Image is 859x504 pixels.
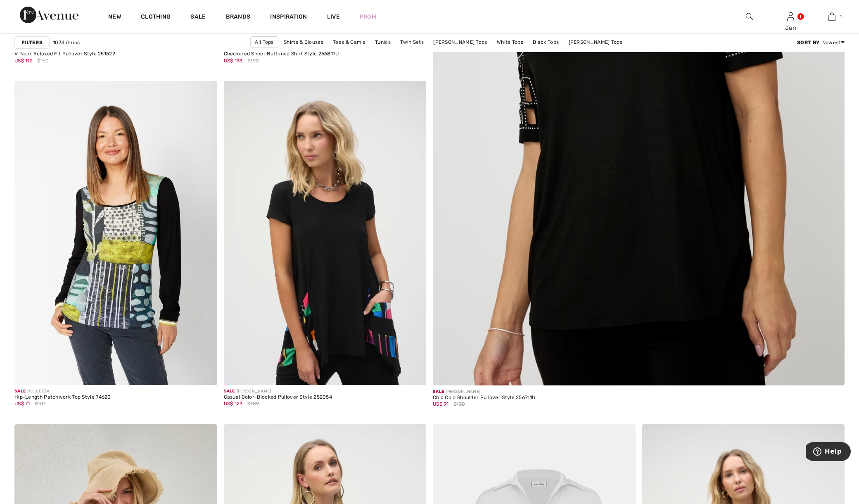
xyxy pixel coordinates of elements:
[224,51,339,57] div: Checkered Sheer Buttoned Shirt Style 256817U
[360,12,376,21] a: Prom
[327,12,340,21] a: Live
[433,395,535,401] div: Chic Cold Shoulder Pullover Style 256711U
[108,13,121,22] a: New
[35,400,45,407] span: $101
[226,13,251,22] a: Brands
[797,40,819,45] strong: Sort By
[787,12,794,20] a: Sign In
[14,81,217,385] img: Hip-Length Patchwork Top Style 74620. As sample
[746,12,753,21] img: search the website
[37,57,49,64] span: $160
[224,395,332,400] div: Casual Color-Blocked Pullover Style 252054
[812,12,852,21] a: 1
[840,13,842,20] span: 1
[806,442,851,463] iframe: Opens a widget where you can find more information
[787,12,794,21] img: My Info
[565,37,626,48] a: [PERSON_NAME] Tops
[250,36,278,48] a: All Tops
[493,37,527,48] a: White Tops
[453,400,465,408] span: $130
[828,12,835,21] img: My Bag
[247,400,259,407] span: $189
[429,37,491,48] a: [PERSON_NAME] Tops
[14,389,26,394] span: Sale
[329,37,370,48] a: Tees & Camis
[20,7,78,23] img: 1ère Avenue
[433,389,535,395] div: [PERSON_NAME]
[529,37,563,48] a: Black Tops
[190,13,206,22] a: Sale
[224,58,243,64] span: US$ 133
[14,51,115,57] div: V-Neck Relaxed Fit Pullover Style 251522
[396,37,428,48] a: Twin Sets
[433,389,444,394] span: Sale
[21,39,43,46] strong: Filters
[224,81,427,385] img: Casual Color-Blocked Pullover Style 252054. Black/Multi
[14,58,33,64] span: US$ 112
[14,388,111,395] div: DOLCEZZA
[433,401,449,407] span: US$ 91
[797,39,845,46] div: : Newest
[224,388,332,395] div: [PERSON_NAME]
[224,389,235,394] span: Sale
[770,24,811,32] div: Jan
[280,37,327,48] a: Shirts & Blouses
[270,13,307,22] span: Inspiration
[371,37,395,48] a: Tunics
[247,57,259,64] span: $190
[53,39,80,46] span: 1034 items
[14,401,30,407] span: US$ 71
[14,395,111,400] div: Hip-Length Patchwork Top Style 74620
[224,401,243,407] span: US$ 123
[141,13,171,22] a: Clothing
